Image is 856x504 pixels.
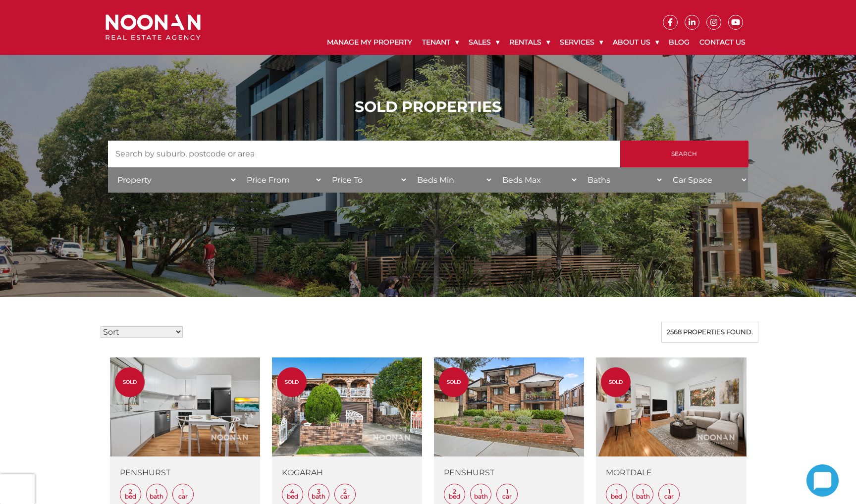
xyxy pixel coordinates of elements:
span: sold [277,378,307,386]
div: 2568 properties found. [661,322,758,343]
select: Sort Listings [101,326,183,338]
a: Contact Us [695,30,750,55]
span: sold [115,378,145,386]
a: Services [555,30,608,55]
a: Manage My Property [322,30,417,55]
a: Sales [464,30,504,55]
input: Search by suburb, postcode or area [108,141,620,167]
a: Tenant [417,30,464,55]
input: Search [620,141,749,167]
a: About Us [608,30,664,55]
a: Blog [664,30,695,55]
span: sold [601,378,631,386]
img: Noonan Real Estate Agency [106,14,201,41]
h1: Sold Properties [108,98,749,116]
a: Rentals [504,30,555,55]
span: sold [439,378,469,386]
